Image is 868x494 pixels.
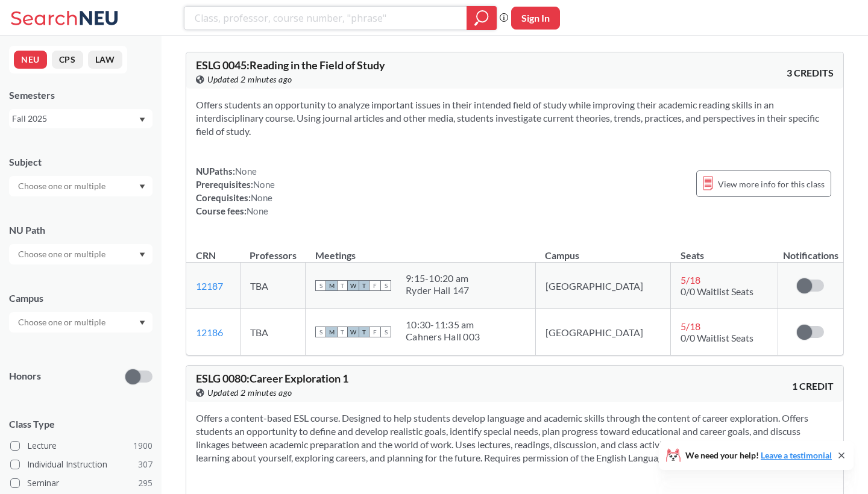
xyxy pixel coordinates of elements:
[359,280,370,291] span: T
[761,450,832,460] a: Leave a testimonial
[10,475,153,491] label: Seminar
[380,280,391,291] span: S
[359,327,370,337] span: T
[235,166,257,177] span: None
[138,458,153,471] span: 307
[535,309,671,355] td: [GEOGRAPHIC_DATA]
[12,112,138,125] div: Fall 2025
[139,320,145,325] svg: Dropdown arrow
[196,98,834,138] section: Offers students an opportunity to analyze important issues in their intended field of study while...
[370,327,380,337] span: F
[247,205,268,216] span: None
[253,179,275,190] span: None
[348,327,359,337] span: W
[685,451,832,460] span: We need your help!
[9,109,153,128] div: Fall 2025Dropdown arrow
[778,237,843,263] th: Notifications
[9,312,153,333] div: Dropdown arrow
[474,10,489,27] svg: magnifying glass
[337,327,348,337] span: T
[787,66,834,80] span: 3 CREDITS
[14,51,47,69] button: NEU
[326,327,337,337] span: M
[681,320,700,332] span: 5 / 18
[10,457,153,472] label: Individual Instruction
[9,176,153,196] div: Dropdown arrow
[337,280,348,291] span: T
[315,327,326,337] span: S
[9,155,153,169] div: Subject
[10,438,153,454] label: Lecture
[306,237,536,263] th: Meetings
[9,244,153,264] div: Dropdown arrow
[240,237,305,263] th: Professors
[193,8,458,28] input: Class, professor, course number, "phrase"
[207,73,292,86] span: Updated 2 minutes ago
[12,247,113,261] input: Choose one or multiple
[138,477,153,490] span: 295
[9,89,153,102] div: Semesters
[467,6,497,30] div: magnifying glass
[12,179,113,193] input: Choose one or multiple
[718,177,825,192] span: View more info for this class
[681,274,700,286] span: 5 / 18
[406,284,470,296] div: Ryder Hall 147
[240,263,305,309] td: TBA
[196,58,385,72] span: ESLG 0045 : Reading in the Field of Study
[348,280,359,291] span: W
[380,327,391,337] span: S
[326,280,337,291] span: M
[139,184,145,189] svg: Dropdown arrow
[511,7,560,30] button: Sign In
[196,411,834,464] section: Offers a content-based ESL course. Designed to help students develop language and academic skills...
[671,237,778,263] th: Seats
[196,249,216,262] div: CRN
[52,51,83,69] button: CPS
[196,372,348,385] span: ESLG 0080 : Career Exploration 1
[9,224,153,237] div: NU Path
[681,332,753,343] span: 0/0 Waitlist Seats
[370,280,380,291] span: F
[406,272,470,284] div: 9:15 - 10:20 am
[139,252,145,257] svg: Dropdown arrow
[196,164,275,217] div: NUPaths: Prerequisites: Corequisites: Course fees:
[196,327,223,338] a: 12186
[251,192,272,203] span: None
[133,439,153,452] span: 1900
[240,309,305,355] td: TBA
[9,369,41,383] p: Honors
[88,51,122,69] button: LAW
[535,263,671,309] td: [GEOGRAPHIC_DATA]
[9,417,153,431] span: Class Type
[12,315,113,330] input: Choose one or multiple
[535,237,671,263] th: Campus
[681,286,753,297] span: 0/0 Waitlist Seats
[139,117,145,122] svg: Dropdown arrow
[792,380,834,393] span: 1 CREDIT
[196,280,223,292] a: 12187
[207,386,292,399] span: Updated 2 minutes ago
[315,280,326,291] span: S
[9,292,153,305] div: Campus
[406,331,480,343] div: Cahners Hall 003
[406,319,480,331] div: 10:30 - 11:35 am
